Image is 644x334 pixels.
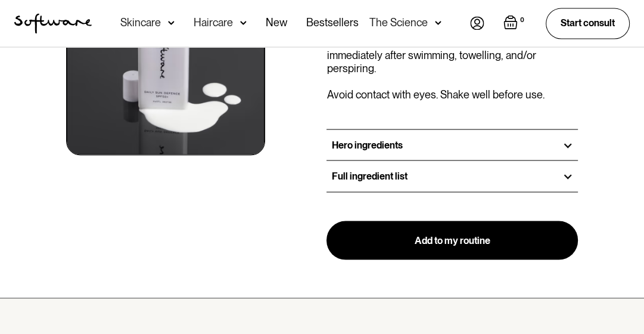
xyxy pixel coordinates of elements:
img: arrow down [435,17,441,29]
p: Apply generously to face and neck 20 minutes before [MEDICAL_DATA]. Reapply every 2 hours, or imm... [326,23,577,101]
h3: Hero ingredients [331,139,402,150]
h3: Full ingredient list [331,170,407,181]
div: Haircare [194,17,233,29]
div: 0 [518,15,527,26]
a: Start consult [546,8,630,38]
a: Add to my routine [326,221,577,260]
img: arrow down [240,17,247,29]
div: Skincare [120,17,161,29]
img: arrow down [168,17,175,29]
img: Software Logo [14,13,92,33]
a: Open empty cart [503,15,527,32]
div: The Science [369,17,428,29]
a: home [14,13,92,33]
